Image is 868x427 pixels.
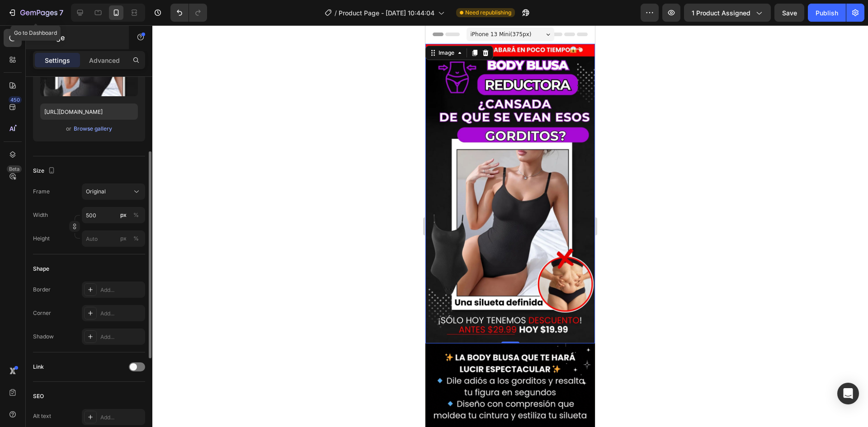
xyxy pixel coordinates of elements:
[82,207,145,223] input: px%
[33,309,51,317] div: Corner
[33,165,57,177] div: Size
[33,333,54,341] div: Shadow
[89,56,120,65] p: Advanced
[339,8,434,18] span: Product Page - [DATE] 10:44:04
[131,210,142,221] button: px
[120,235,127,243] div: px
[33,392,44,400] div: SEO
[33,188,50,196] label: Frame
[131,233,142,244] button: px
[425,25,595,427] iframe: Design area
[73,124,113,133] button: Browse gallery
[33,412,51,420] div: Alt text
[33,235,50,243] label: Height
[33,211,48,219] label: Width
[40,103,138,120] input: https://example.com/image.jpg
[335,8,337,18] span: /
[118,233,129,244] button: %
[100,413,143,422] div: Add...
[9,96,22,103] div: 450
[465,9,511,17] span: Need republishing
[33,265,49,273] div: Shape
[808,4,846,22] button: Publish
[82,183,145,200] button: Original
[7,165,22,173] div: Beta
[4,4,67,22] button: 7
[837,383,859,404] div: Open Intercom Messenger
[782,9,797,17] span: Save
[100,310,143,318] div: Add...
[74,125,112,133] div: Browse gallery
[133,235,139,243] div: %
[86,188,106,196] span: Original
[170,4,207,22] div: Undo/Redo
[100,286,143,294] div: Add...
[82,230,145,247] input: px%
[100,333,143,341] div: Add...
[120,211,127,219] div: px
[692,8,750,18] span: 1 product assigned
[118,210,129,221] button: %
[59,7,63,18] p: 7
[816,8,838,18] div: Publish
[33,286,51,294] div: Border
[774,4,804,22] button: Save
[66,123,71,134] span: or
[33,363,44,371] div: Link
[45,56,70,65] p: Settings
[684,4,771,22] button: 1 product assigned
[44,32,121,43] p: Image
[133,211,139,219] div: %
